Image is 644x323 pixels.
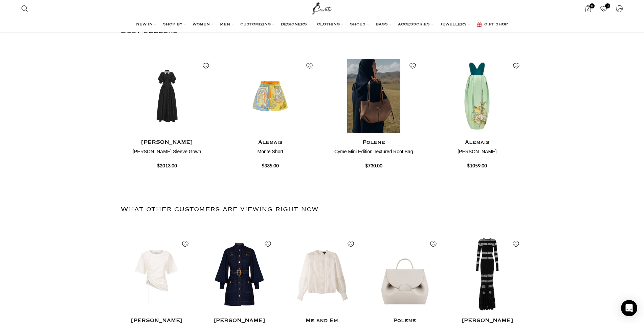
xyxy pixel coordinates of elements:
a: Search [18,2,31,15]
img: Me-and-Em-Cotton-Voile-Lace-Top-scaled32503_nobg.png [286,234,358,315]
span: WOMEN [193,22,210,27]
h4: Alemais [224,138,317,147]
h4: Monte Short [224,148,317,155]
a: 0 [581,2,595,15]
a: GIFT SHOP [477,18,508,31]
span: BAGS [376,22,388,27]
a: Alemais [PERSON_NAME] $1059.00 [430,137,524,169]
a: MEN [220,18,234,31]
img: Alemais-Monte-Short-3.jpg [224,55,317,137]
a: ACCESSORIES [398,18,433,31]
span: $335.00 [262,163,279,168]
img: Shona-Joy-Alda-Asymmetrical-Drawstring-T-Shirt-White-524063_nobg.png [120,234,193,315]
a: NEW IN [136,18,156,31]
span: SHOP BY [163,22,182,27]
span: GIFT SHOP [484,22,508,27]
h4: Polene [327,138,421,147]
a: 0 [597,2,610,15]
h4: [PERSON_NAME] [120,138,214,147]
span: JEWELLERY [440,22,467,27]
h4: [PERSON_NAME] Sleeve Gown [120,148,214,155]
div: 3 / 4 [327,55,421,169]
div: Main navigation [18,18,626,31]
a: [PERSON_NAME] [PERSON_NAME] Sleeve Gown $2013.00 [120,137,214,169]
span: $730.00 [365,163,382,168]
span: ACCESSORIES [398,22,430,27]
a: Site logo [311,5,333,11]
div: Open Intercom Messenger [621,300,637,316]
a: CUSTOMIZING [240,18,274,31]
div: 2 / 4 [224,55,317,169]
div: 4 / 4 [430,55,524,169]
a: WOMEN [193,18,213,31]
span: CLOTHING [317,22,340,27]
a: Polene Cyme Mini Edition Textured Root Bag $730.00 [327,137,421,169]
img: Rebecca-Vallance-Esther-Short-Sleeve-Gown-7-scaled.jpg [120,55,214,137]
h4: [PERSON_NAME] [430,148,524,155]
img: Polene-Numero-un-monochrome-craie.png [369,234,441,315]
span: CUSTOMIZING [240,22,271,27]
span: SHOES [350,22,365,27]
a: CLOTHING [317,18,343,31]
h4: Alemais [430,138,524,147]
img: GiftBag [477,22,482,27]
a: JEWELLERY [440,18,470,31]
span: MEN [220,22,230,27]
img: Norma-Kamali-Mesh-and-jersey-gown45031_nobg.png [451,234,524,315]
a: SHOES [350,18,369,31]
img: Zimmermann-Denim-Pocket-Dress.jpg [203,234,275,315]
img: Polene-2-73-scaled.jpg [327,55,421,137]
span: $2013.00 [157,163,177,168]
span: $1059.00 [467,163,487,168]
img: Alemais-Anita-Gown.jpg [430,55,524,137]
span: NEW IN [136,22,153,27]
a: BAGS [376,18,391,31]
h4: Cyme Mini Edition Textured Root Bag [327,148,421,155]
a: Alemais Monte Short $335.00 [224,137,317,169]
h2: What other customers are viewing right now [120,191,524,227]
div: 1 / 4 [120,55,214,169]
a: SHOP BY [163,18,186,31]
span: 0 [605,3,610,8]
span: 0 [590,3,595,8]
div: My Wishlist [597,2,610,15]
span: DESIGNERS [281,22,307,27]
a: DESIGNERS [281,18,310,31]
